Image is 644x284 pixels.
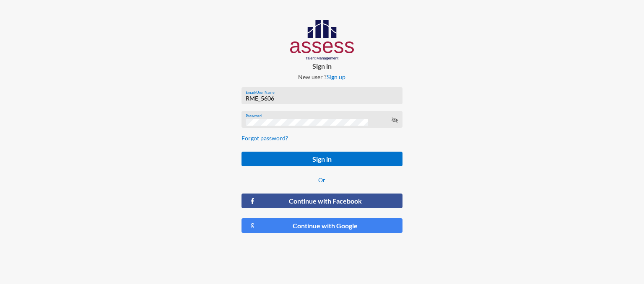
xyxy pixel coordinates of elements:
[235,62,409,70] p: Sign in
[235,73,409,80] p: New user ?
[241,176,402,183] p: Or
[327,73,345,80] a: Sign up
[246,95,398,102] input: Email/User Name
[241,152,402,166] button: Sign in
[241,134,288,142] a: Forgot password?
[290,20,354,60] img: AssessLogoo.svg
[241,194,402,208] button: Continue with Facebook
[241,218,402,233] button: Continue with Google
